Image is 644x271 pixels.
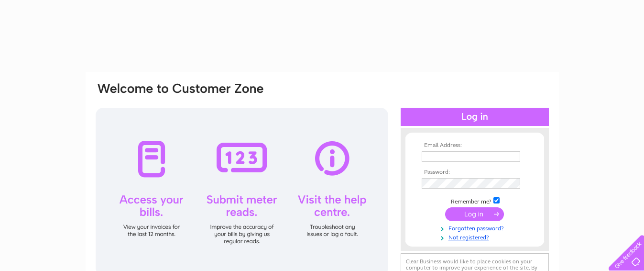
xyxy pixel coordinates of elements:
input: Submit [445,207,504,221]
a: Not registered? [422,232,530,241]
th: Password: [419,169,530,176]
td: Remember me? [419,196,530,205]
a: Forgotten password? [422,223,530,232]
th: Email Address: [419,142,530,149]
